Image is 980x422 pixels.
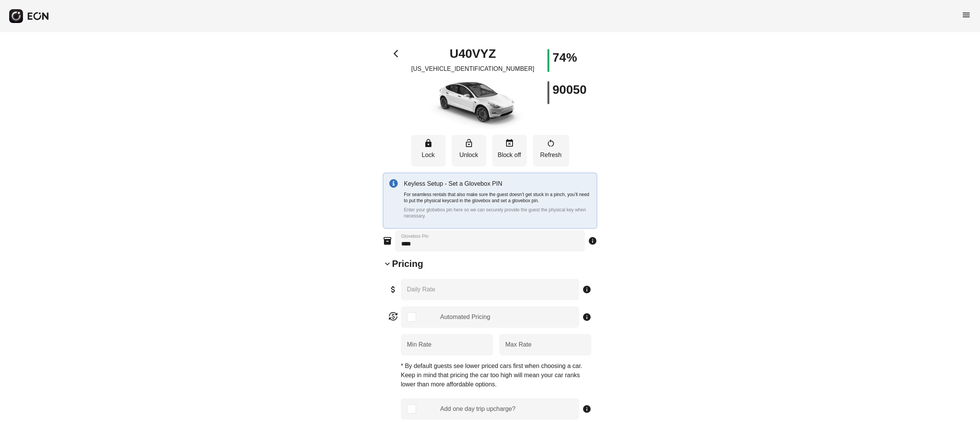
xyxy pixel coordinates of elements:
[404,179,591,188] p: Keyless Setup - Set a Glovebox PIN
[582,285,591,294] span: info
[392,258,423,270] h2: Pricing
[505,340,531,349] label: Max Rate
[383,259,392,268] span: keyboard_arrow_down
[415,150,442,160] p: Lock
[440,404,516,414] div: Add one day trip upcharge?
[450,49,496,58] h1: U40VYZ
[464,139,474,148] span: lock_open
[962,10,971,20] span: menu
[404,207,591,219] p: Enter your globebox pin here so we can securely provide the guest the physical key when necessary.
[404,191,591,204] p: For seamless rentals that also make sure the guest doesn’t get stuck in a pinch, you’ll need to p...
[389,179,398,188] img: info
[456,150,482,160] p: Unlock
[394,49,403,58] span: arrow_back_ios
[389,285,398,294] span: attach_money
[383,236,392,245] span: inventory_2
[401,361,591,389] p: * By default guests see lower priced cars first when choosing a car. Keep in mind that pricing th...
[411,64,534,74] p: [US_VEHICLE_IDENTIFICATION_NUMBER]
[552,85,586,94] h1: 90050
[537,150,565,160] p: Refresh
[424,139,433,148] span: lock
[452,135,486,167] button: Unlock
[492,135,527,167] button: Block off
[533,135,569,167] button: Refresh
[411,135,446,167] button: Lock
[582,312,591,322] span: info
[440,312,490,322] div: Automated Pricing
[389,312,398,321] span: currency_exchange
[419,77,526,130] img: car
[401,233,428,239] label: Glovebox Pin
[552,53,577,62] h1: 74%
[407,340,431,349] label: Min Rate
[496,150,523,160] p: Block off
[505,139,514,148] span: event_busy
[582,404,591,414] span: info
[588,236,597,245] span: info
[546,139,555,148] span: restart_alt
